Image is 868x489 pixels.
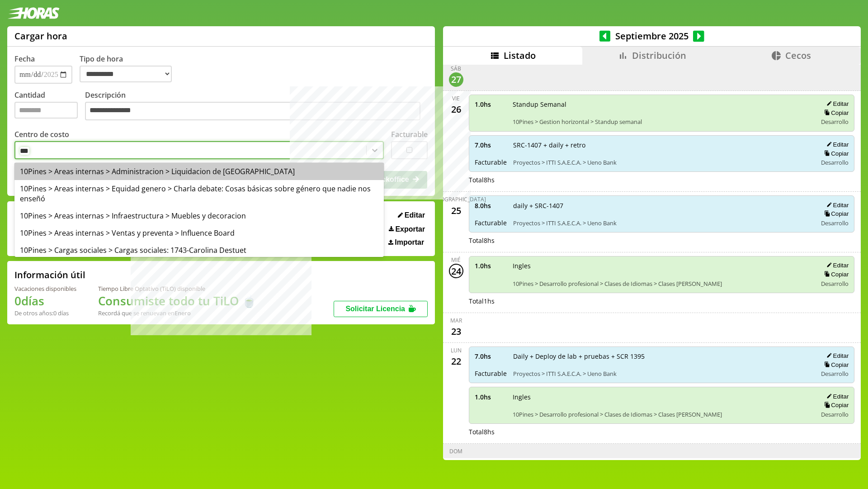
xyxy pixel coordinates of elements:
button: Exportar [386,225,428,234]
span: Ingles [513,393,811,401]
span: Daily + Deploy de lab + pruebas + SCR 1395 [513,352,811,361]
button: Editar [824,201,849,209]
h1: Consumiste todo tu TiLO 🍵 [98,293,256,309]
button: Editar [395,211,428,220]
span: Ingles [513,261,811,270]
textarea: Descripción [85,102,420,121]
div: dom [449,447,462,455]
button: Editar [824,141,849,148]
div: Tiempo Libre Optativo (TiLO) disponible [98,285,256,293]
label: Facturable [391,129,428,139]
div: 22 [449,354,463,369]
button: Copiar [821,210,849,218]
span: Desarrollo [821,370,849,378]
span: daily + SRC-1407 [513,201,811,210]
span: Cecos [785,49,811,62]
span: Importar [395,238,424,247]
span: Solicitar Licencia [345,305,405,313]
label: Fecha [14,54,35,64]
span: 1.0 hs [475,261,506,270]
button: Editar [824,100,849,108]
span: Desarrollo [821,158,849,166]
div: vie [452,95,460,102]
span: 8.0 hs [475,201,507,210]
span: Distribución [632,49,686,62]
button: Copiar [821,361,849,369]
div: Total 1 hs [469,297,855,305]
span: 10Pines > Desarrollo profesional > Clases de Idiomas > Clases [PERSON_NAME] [513,280,811,288]
span: 1.0 hs [475,393,506,401]
span: Listado [504,49,536,62]
span: Desarrollo [821,219,849,227]
div: Vacaciones disponibles [14,285,76,293]
div: 21 [449,455,463,470]
button: Editar [824,352,849,360]
button: Copiar [821,109,849,117]
div: [DEMOGRAPHIC_DATA] [426,195,486,203]
span: Facturable [475,218,507,227]
h1: 0 días [14,293,76,309]
div: lun [451,347,462,354]
button: Solicitar Licencia [334,301,428,317]
span: Proyectos > ITTI S.A.E.C.A. > Ueno Bank [513,158,811,166]
b: Enero [175,309,191,317]
span: Standup Semanal [513,100,811,109]
div: 10Pines > Areas internas > Infraestructura > Muebles y decoracion [14,207,384,224]
label: Descripción [85,90,428,123]
div: sáb [451,65,461,72]
span: 10Pines > Desarrollo profesional > Clases de Idiomas > Clases [PERSON_NAME] [513,410,811,418]
h2: Información útil [14,269,85,281]
select: Tipo de hora [80,66,172,82]
button: Copiar [821,150,849,157]
img: logotipo [7,7,60,19]
span: Desarrollo [821,410,849,418]
span: Exportar [395,225,425,233]
div: De otros años: 0 días [14,309,76,317]
div: 10Pines > Areas internas > Equidad genero > Charla debate: Cosas básicas sobre género que nadie n... [14,180,384,207]
span: Facturable [475,158,507,166]
span: 7.0 hs [475,352,507,361]
div: mar [450,317,462,324]
span: 1.0 hs [475,100,506,109]
button: Editar [824,261,849,269]
div: Recordá que se renuevan en [98,309,256,317]
span: Proyectos > ITTI S.A.E.C.A. > Ueno Bank [513,219,811,227]
div: Total 8 hs [469,427,855,436]
div: 26 [449,102,463,117]
div: Total 8 hs [469,236,855,245]
div: 25 [449,203,463,218]
span: Desarrollo [821,280,849,288]
span: Septiembre 2025 [610,30,693,42]
div: 24 [449,264,463,278]
h1: Cargar hora [14,30,67,42]
label: Tipo de hora [80,54,179,84]
span: 7.0 hs [475,141,507,149]
span: Facturable [475,369,507,378]
span: Editar [405,211,425,219]
span: SRC-1407 + daily + retro [513,141,811,149]
button: Editar [824,393,849,400]
label: Cantidad [14,90,85,123]
div: 10Pines > Areas internas > Ventas y preventa > Influence Board [14,224,384,242]
span: Desarrollo [821,118,849,126]
div: scrollable content [443,65,861,459]
button: Copiar [821,271,849,278]
div: 10Pines > Cargas sociales > Cargas sociales: 1743-Carolina Destuet [14,242,384,259]
input: Cantidad [14,102,78,119]
div: 23 [449,324,463,339]
div: mié [451,256,461,264]
div: 10Pines > Areas internas > Administracion > Liquidacion de [GEOGRAPHIC_DATA] [14,163,384,180]
div: Total 8 hs [469,176,855,184]
label: Centro de costo [14,129,69,139]
span: 10Pines > Gestion horizontal > Standup semanal [513,118,811,126]
div: 27 [449,72,463,87]
button: Copiar [821,401,849,409]
span: Proyectos > ITTI S.A.E.C.A. > Ueno Bank [513,370,811,378]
